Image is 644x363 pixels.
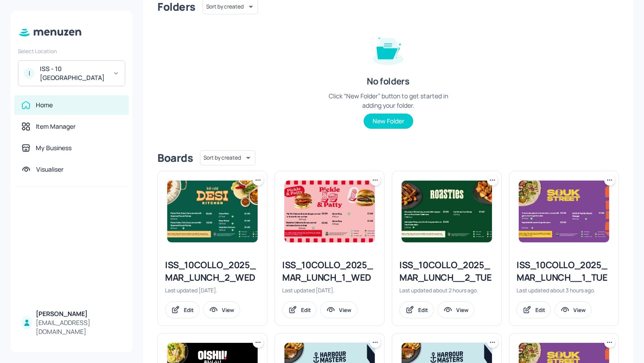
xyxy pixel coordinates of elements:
div: ISS - 10 [GEOGRAPHIC_DATA] [40,64,107,82]
div: View [456,306,469,314]
div: ISS_10COLLO_2025_MAR_LUNCH__2_TUE [399,259,494,284]
div: Sort by created [200,149,255,167]
div: Edit [418,306,428,314]
div: Item Manager [36,122,76,131]
div: Select Location [18,47,125,55]
div: Edit [301,306,311,314]
div: No folders [367,75,409,88]
div: [PERSON_NAME] [36,309,122,318]
div: Boards [157,151,193,165]
div: My Business [36,144,72,152]
img: 2025-09-10-1757500358563u5cw5xr03rh.jpeg [167,181,258,242]
div: ISS_10COLLO_2025_MAR_LUNCH_1_WED [282,259,377,284]
div: Last updated about 3 hours ago. [517,287,611,294]
div: View [339,306,352,314]
div: View [222,306,234,314]
div: Click “New Folder” button to get started in adding your folder. [321,91,455,110]
div: I [24,68,34,79]
div: Last updated about 2 hours ago. [399,287,494,294]
img: 2025-10-07-1759827902602ymiimt4ohen.jpeg [519,181,609,242]
div: View [573,306,586,314]
img: folder-empty [366,27,411,72]
div: Last updated [DATE]. [282,287,377,294]
div: ISS_10COLLO_2025_MAR_LUNCH_2_WED [165,259,260,284]
div: Edit [184,306,194,314]
div: Edit [535,306,545,314]
img: 2025-10-07-1759832071932joqxlzbto2p.jpeg [402,181,492,242]
div: ISS_10COLLO_2025_MAR_LUNCH__1_TUE [517,259,611,284]
div: Home [36,101,53,110]
div: Visualiser [36,165,64,174]
button: New Folder [364,114,413,129]
div: [EMAIL_ADDRESS][DOMAIN_NAME] [36,318,122,336]
img: 2025-10-01-1759307771307jzjls8zr2u.jpeg [284,181,375,242]
div: Last updated [DATE]. [165,287,260,294]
